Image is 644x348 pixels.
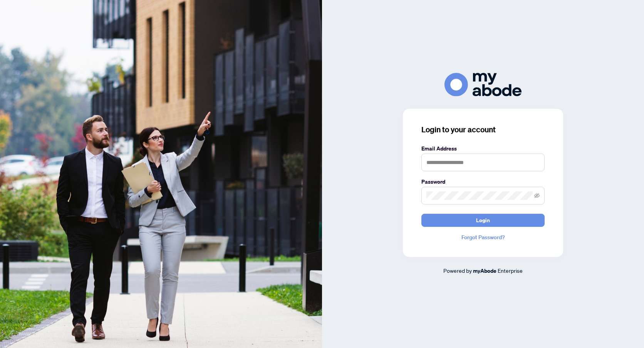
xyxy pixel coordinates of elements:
[444,73,522,96] img: ma-logo
[421,124,545,135] h3: Login to your account
[421,214,545,227] button: Login
[476,214,490,226] span: Login
[443,267,472,274] span: Powered by
[421,233,545,242] a: Forgot Password?
[498,267,523,274] span: Enterprise
[534,193,540,198] span: eye-invisible
[473,267,496,275] a: myAbode
[421,144,545,153] label: Email Address
[421,177,545,186] label: Password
